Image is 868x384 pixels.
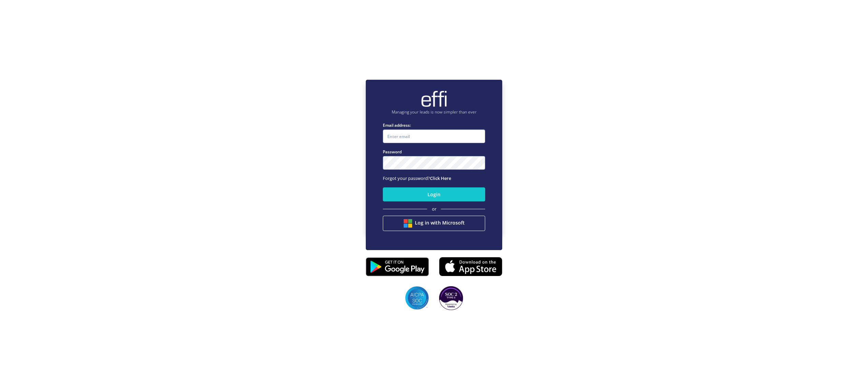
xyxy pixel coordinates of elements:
[432,206,436,213] span: or
[383,122,485,128] label: Email address:
[383,129,485,143] input: Enter email
[439,286,463,310] img: SOC2 badges
[430,175,451,181] a: Click Here
[383,187,485,201] button: Login
[383,175,451,181] span: Forgot your password?
[405,286,429,310] img: SOC2 badges
[420,90,448,107] img: brand-logo.ec75409.png
[439,255,502,278] img: appstore.8725fd3.png
[383,149,485,155] label: Password
[383,216,485,231] button: Log in with Microsoft
[383,109,485,115] p: Managing your leads is now simpler than ever
[404,219,412,228] img: btn google
[366,253,429,281] img: playstore.0fabf2e.png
